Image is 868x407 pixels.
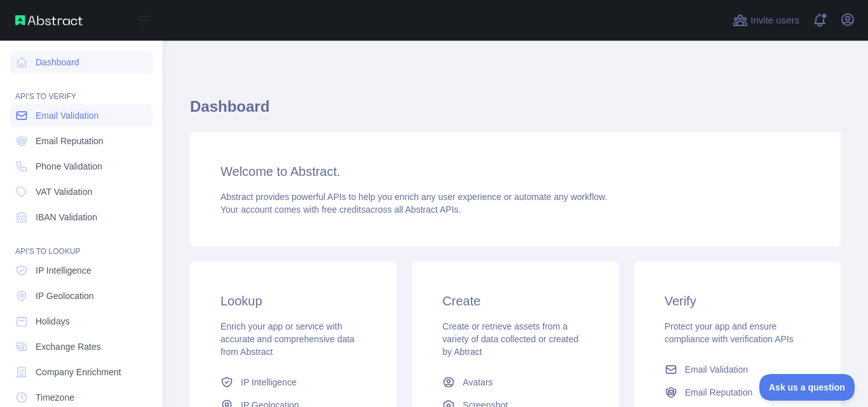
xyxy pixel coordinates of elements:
[10,206,153,229] a: IBAN Validation
[665,292,810,310] h3: Verify
[10,180,153,203] a: VAT Validation
[660,381,815,404] a: Email Reputation
[10,335,153,358] a: Exchange Rates
[10,259,153,282] a: IP Intelligence
[15,15,83,25] img: Abstract API
[220,163,810,180] h3: Welcome to Abstract.
[10,231,153,257] div: API'S TO LOOKUP
[220,204,461,215] span: Your account comes with across all Abstract APIs.
[322,204,365,215] span: free credits
[36,185,92,198] span: VAT Validation
[36,340,101,353] span: Exchange Rates
[10,310,153,333] a: Holidays
[759,374,855,401] iframe: Toggle Customer Support
[36,160,102,173] span: Phone Validation
[660,358,815,381] a: Email Validation
[685,363,748,376] span: Email Validation
[10,76,153,102] div: API'S TO VERIFY
[685,386,753,399] span: Email Reputation
[36,264,92,277] span: IP Intelligence
[190,97,841,127] h1: Dashboard
[665,321,794,344] span: Protect your app and ensure compliance with verification APIs
[730,10,802,30] button: Invite users
[437,371,593,394] a: Avatars
[36,211,97,224] span: IBAN Validation
[36,290,94,302] span: IP Geolocation
[220,292,366,310] h3: Lookup
[442,321,578,357] span: Create or retrieve assets from a variety of data collected or created by Abtract
[10,51,153,74] a: Dashboard
[463,376,492,389] span: Avatars
[215,371,371,394] a: IP Intelligence
[220,192,607,202] span: Abstract provides powerful APIs to help you enrich any user experience or automate any workflow.
[36,391,74,404] span: Timezone
[10,361,153,384] a: Company Enrichment
[220,321,355,357] span: Enrich your app or service with accurate and comprehensive data from Abstract
[36,109,98,122] span: Email Validation
[36,135,104,147] span: Email Reputation
[36,315,70,328] span: Holidays
[442,292,588,310] h3: Create
[10,284,153,307] a: IP Geolocation
[10,155,153,178] a: Phone Validation
[36,366,121,378] span: Company Enrichment
[10,104,153,127] a: Email Validation
[241,376,297,389] span: IP Intelligence
[10,130,153,152] a: Email Reputation
[750,13,799,28] span: Invite users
